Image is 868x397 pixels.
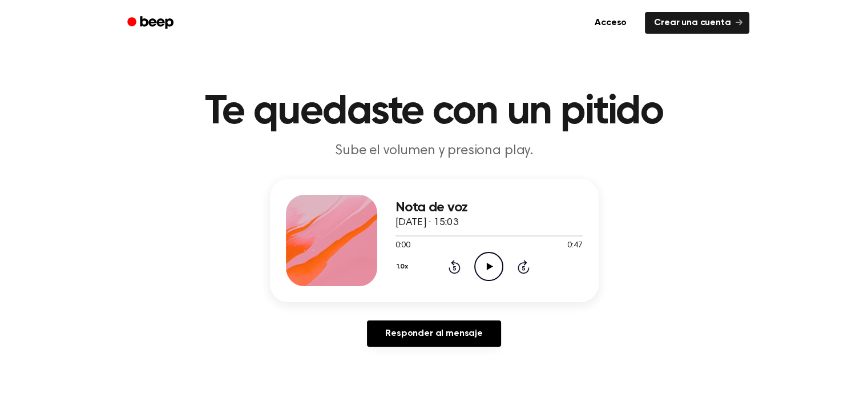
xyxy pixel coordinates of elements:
font: Sube el volumen y presiona play. [335,144,533,158]
a: Acceso [583,10,638,36]
button: 1.0x [395,257,413,276]
font: Acceso [595,18,627,27]
font: 1.0x [397,263,408,270]
font: Responder al mensaje [385,329,483,338]
font: Te quedaste con un pitido [205,91,663,133]
font: Crear una cuenta [654,18,730,27]
a: Bip [119,12,184,34]
font: Nota de voz [395,200,468,214]
font: [DATE] · 15:03 [395,218,458,228]
font: 0:47 [567,242,582,250]
font: 0:00 [395,242,410,250]
a: Crear una cuenta [645,12,749,34]
a: Responder al mensaje [367,320,501,347]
